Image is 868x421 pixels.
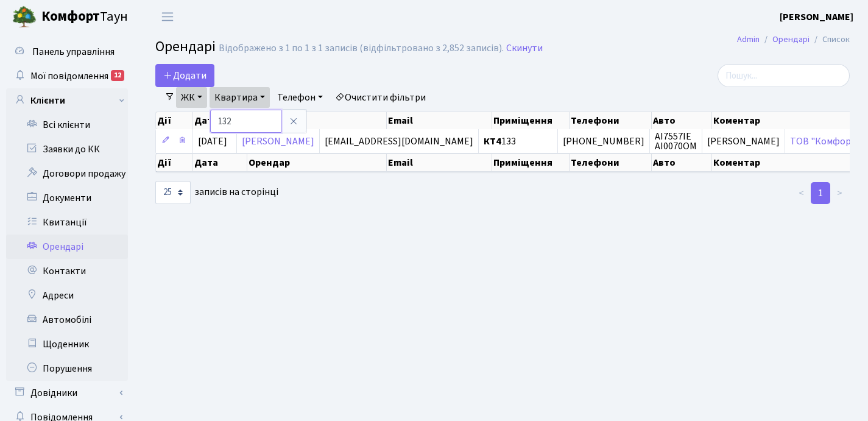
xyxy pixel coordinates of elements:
[563,136,644,146] span: [PHONE_NUMBER]
[272,87,328,108] a: Телефон
[6,259,128,283] a: Контакти
[737,33,760,46] a: Admin
[198,135,227,148] span: [DATE]
[6,332,128,356] a: Щоденник
[6,186,128,210] a: Документи
[156,112,193,129] th: Дії
[6,113,128,137] a: Всі клієнти
[492,112,570,129] th: Приміщення
[219,43,504,54] div: Відображено з 1 по 1 з 1 записів (відфільтровано з 2,852 записів).
[718,64,850,87] input: Пошук...
[6,137,128,161] a: Заявки до КК
[325,135,473,148] span: [EMAIL_ADDRESS][DOMAIN_NAME]
[810,33,850,46] li: Список
[6,88,128,113] a: Клієнти
[155,36,216,57] span: Орендарі
[12,5,37,29] img: logo.png
[210,87,270,108] a: Квартира
[6,235,128,259] a: Орендарі
[655,132,697,151] span: AI7557IE АІ0070ОМ
[772,33,810,46] a: Орендарі
[6,64,128,88] a: Мої повідомлення12
[30,69,108,83] span: Мої повідомлення
[570,154,652,172] th: Телефони
[6,210,128,235] a: Квитанції
[111,70,124,81] div: 12
[484,136,552,146] span: 133
[155,181,191,204] select: записів на сторінці
[707,135,780,148] span: [PERSON_NAME]
[193,112,247,129] th: Дата
[712,112,852,129] th: Коментар
[156,154,193,172] th: Дії
[6,381,128,405] a: Довідники
[484,135,501,148] b: КТ4
[247,154,387,172] th: Орендар
[387,154,492,172] th: Email
[652,154,712,172] th: Авто
[387,112,492,129] th: Email
[176,87,207,108] a: ЖК
[6,161,128,186] a: Договори продажу
[163,69,206,82] span: Додати
[570,112,652,129] th: Телефони
[652,112,712,129] th: Авто
[242,135,314,148] a: [PERSON_NAME]
[247,112,387,129] th: Орендар
[492,154,570,172] th: Приміщення
[193,154,247,172] th: Дата
[506,43,543,54] a: Скинути
[811,182,830,204] a: 1
[155,64,214,87] a: Додати
[6,283,128,308] a: Адреси
[6,40,128,64] a: Панель управління
[712,154,852,172] th: Коментар
[155,181,278,204] label: записів на сторінці
[41,7,128,27] span: Таун
[6,308,128,332] a: Автомобілі
[32,45,115,58] span: Панель управління
[152,7,183,27] button: Переключити навігацію
[719,27,868,52] nav: breadcrumb
[41,7,100,26] b: Комфорт
[6,356,128,381] a: Порушення
[780,10,853,24] b: [PERSON_NAME]
[330,87,431,108] a: Очистити фільтри
[780,10,853,24] a: [PERSON_NAME]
